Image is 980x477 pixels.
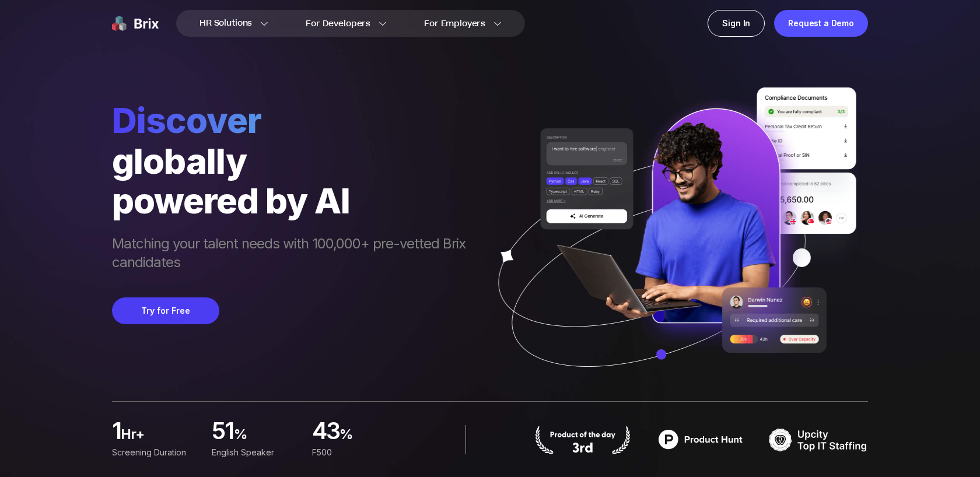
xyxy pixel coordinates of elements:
[121,425,198,448] span: hr+
[339,425,398,448] span: %
[424,17,485,30] span: For Employers
[212,446,297,459] div: English Speaker
[112,234,477,274] span: Matching your talent needs with 100,000+ pre-vetted Brix candidates
[708,10,765,37] a: Sign In
[112,99,477,141] span: Discover
[306,17,370,30] span: For Developers
[112,297,219,324] button: Try for Free
[651,425,750,454] img: product hunt badge
[112,420,121,444] span: 1
[234,425,298,448] span: %
[769,425,868,454] img: TOP IT STAFFING
[112,446,198,459] div: Screening duration
[312,446,398,459] div: F500
[112,181,477,220] div: powered by AI
[212,420,234,444] span: 51
[477,87,868,401] img: ai generate
[533,425,632,454] img: product hunt badge
[199,14,252,33] span: HR Solutions
[112,141,477,181] div: globally
[774,10,868,37] a: Request a Demo
[312,420,340,444] span: 43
